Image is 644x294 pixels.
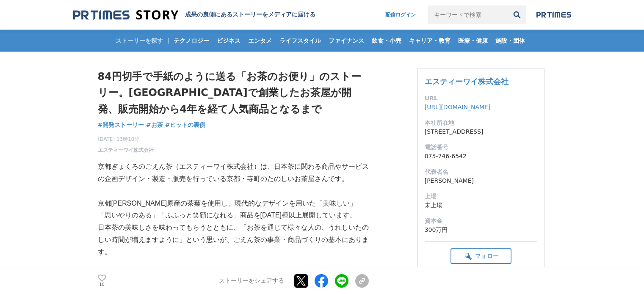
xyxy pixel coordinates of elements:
[213,30,244,52] a: ビジネス
[368,30,405,52] a: 飲食・小売
[425,77,509,86] a: エスティーワイ株式会社
[425,192,537,201] dt: 上場
[98,161,369,185] p: 京都ぎょくろのごえん茶（エスティーワイ株式会社）は、日本茶に関わる商品やサービスの企画デザイン・製造・販売を行っている京都・寺町のたのしいお茶屋さんです。
[406,30,454,52] a: キャリア・教育
[425,143,537,152] dt: 電話番号
[185,11,315,19] h2: 成果の裏側にあるストーリーをメディアに届ける
[219,277,284,285] p: ストーリーをシェアする
[170,30,213,52] a: テクノロジー
[377,5,424,24] a: 配信ログイン
[508,5,526,24] button: 検索
[325,30,368,52] a: ファイナンス
[451,248,511,264] button: フォロー
[368,37,405,44] span: 飲食・小売
[98,222,369,258] p: 日本茶の美味しさを味わってもらうとともに、「お茶を通じて様々な人の、うれしいたのしい時間が増えますように」という思いが、ごえん茶の事業・商品づくりの基本にあります。
[276,37,324,44] span: ライフスタイル
[146,121,163,129] a: #お茶
[146,121,163,129] span: #お茶
[492,37,528,44] span: 施設・団体
[536,11,571,18] img: prtimes
[165,121,206,129] span: #ヒットの裏側
[455,37,491,44] span: 医療・健康
[170,37,213,44] span: テクノロジー
[425,225,537,234] dd: 300万円
[213,37,244,44] span: ビジネス
[73,9,315,21] a: 成果の裏側にあるストーリーをメディアに届ける 成果の裏側にあるストーリーをメディアに届ける
[98,135,154,143] span: [DATE] 13時10分
[425,176,537,185] dd: [PERSON_NAME]
[98,69,369,117] h1: 84円切手で手紙のように送る「お茶のお便り」のストーリー。[GEOGRAPHIC_DATA]で創業したお茶屋が開発、販売開始から4年を経て人気商品となるまで
[98,198,369,222] p: 京都[PERSON_NAME]原産の茶葉を使用し、現代的なデザインを用いた「美味しい」「思いやりのある」「ふふっと笑顔になれる」商品を[DATE]種以上展開しています。
[98,283,106,287] p: 10
[325,37,368,44] span: ファイナンス
[425,201,537,210] dd: 未上場
[276,30,324,52] a: ライフスタイル
[425,127,537,136] dd: [STREET_ADDRESS]
[425,118,537,127] dt: 本社所在地
[165,121,206,129] a: #ヒットの裏側
[98,121,144,129] span: #開発ストーリー
[428,5,508,24] input: キーワードで検索
[455,30,491,52] a: 医療・健康
[245,37,275,44] span: エンタメ
[425,168,537,176] dt: 代表者名
[98,146,154,154] a: エスティーワイ株式会社
[425,152,537,161] dd: 075-746-6542
[245,30,275,52] a: エンタメ
[73,9,178,21] img: 成果の裏側にあるストーリーをメディアに届ける
[425,217,537,225] dt: 資本金
[425,94,537,103] dt: URL
[492,30,528,52] a: 施設・団体
[406,37,454,44] span: キャリア・教育
[98,121,144,129] a: #開発ストーリー
[425,104,491,110] a: [URL][DOMAIN_NAME]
